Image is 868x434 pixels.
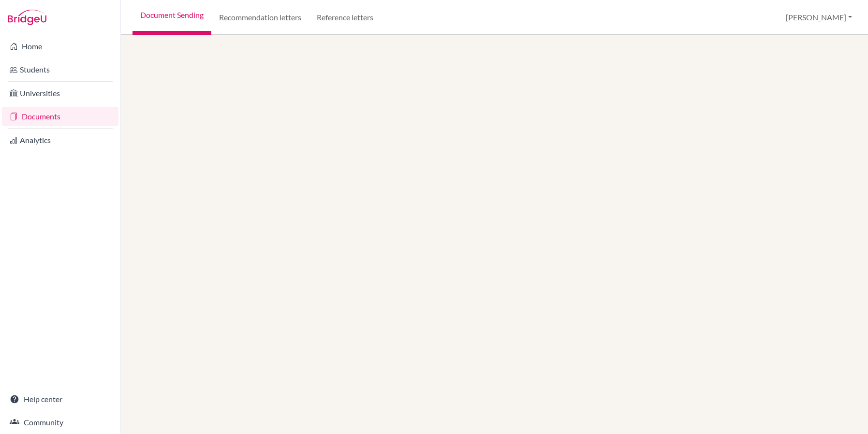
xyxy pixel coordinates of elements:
[2,390,118,409] a: Help center
[2,60,118,79] a: Students
[2,107,118,126] a: Documents
[8,10,46,25] img: Bridge-U
[2,130,118,150] a: Analytics
[2,37,118,56] a: Home
[2,413,118,432] a: Community
[2,84,118,103] a: Universities
[781,8,856,27] button: [PERSON_NAME]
